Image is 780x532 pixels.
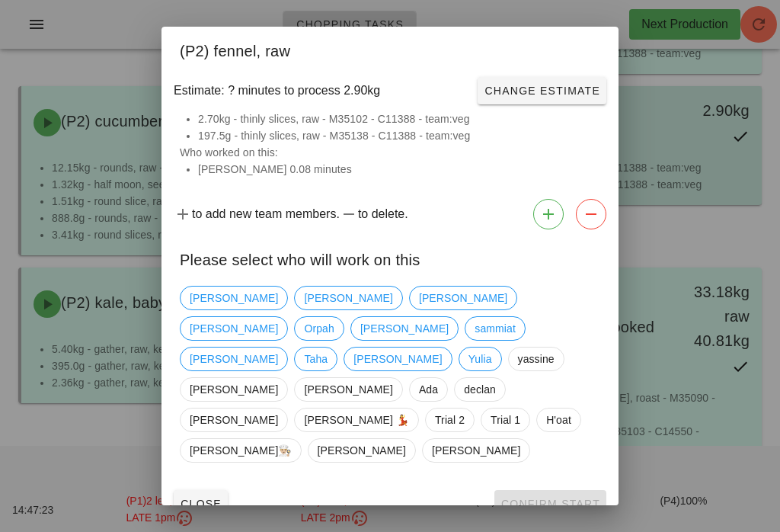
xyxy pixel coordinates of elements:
[198,127,600,144] li: 197.5g - thinly slices, raw - M35138 - C11388 - team:veg
[432,439,520,462] span: [PERSON_NAME]
[304,317,334,340] span: Orpah
[198,111,600,127] li: 2.70kg - thinly slices, raw - M35102 - C11388 - team:veg
[198,161,600,178] li: [PERSON_NAME] 0.08 minutes
[484,85,600,97] span: Change Estimate
[304,409,409,431] span: [PERSON_NAME] 💃
[435,409,465,431] span: Trial 2
[180,498,222,510] span: Close
[475,317,516,340] span: sammiat
[546,409,571,431] span: H'oat
[491,409,520,431] span: Trial 1
[161,193,619,236] div: to add new team members. to delete.
[419,287,507,309] span: [PERSON_NAME]
[190,348,278,370] span: [PERSON_NAME]
[353,348,442,370] span: [PERSON_NAME]
[190,409,278,431] span: [PERSON_NAME]
[304,287,392,309] span: [PERSON_NAME]
[190,378,278,401] span: [PERSON_NAME]
[360,317,449,340] span: [PERSON_NAME]
[161,111,619,193] div: Who worked on this:
[304,348,328,370] span: Taha
[318,439,406,462] span: [PERSON_NAME]
[468,348,492,370] span: Yulia
[419,378,438,401] span: Ada
[304,378,392,401] span: [PERSON_NAME]
[161,236,619,280] div: Please select who will work on this
[478,77,606,104] button: Change Estimate
[190,287,278,309] span: [PERSON_NAME]
[174,82,380,100] span: Estimate: ? minutes to process 2.90kg
[174,490,228,518] button: Close
[190,317,278,340] span: [PERSON_NAME]
[464,378,496,401] span: declan
[518,348,555,370] span: yassine
[190,439,292,462] span: [PERSON_NAME]👨🏼‍🍳
[161,27,619,71] div: (P2) fennel, raw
